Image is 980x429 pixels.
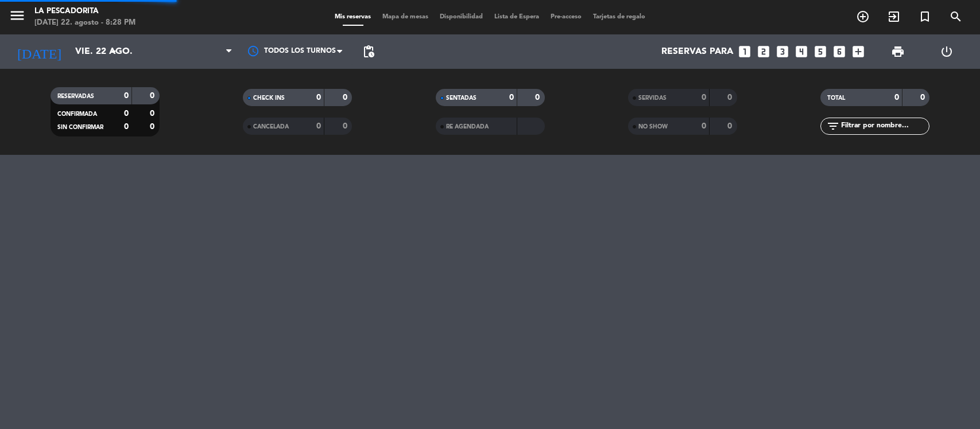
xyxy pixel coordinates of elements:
[124,110,129,118] strong: 0
[124,123,129,131] strong: 0
[891,45,905,58] span: print
[150,92,157,100] strong: 0
[638,95,667,101] span: SERVIDAS
[949,10,963,24] i: search
[316,93,321,102] strong: 0
[34,17,135,29] div: [DATE] 22. agosto - 8:28 PM
[923,34,971,69] div: LOG OUT
[737,44,752,59] i: looks_one
[253,124,289,130] span: CANCELADA
[150,123,157,131] strong: 0
[727,93,734,102] strong: 0
[343,93,350,102] strong: 0
[9,7,26,24] i: menu
[775,44,790,59] i: looks_3
[587,14,651,20] span: Tarjetas de regalo
[9,39,69,64] i: [DATE]
[813,44,828,59] i: looks_5
[727,122,734,130] strong: 0
[661,46,733,57] span: Reservas para
[794,44,809,59] i: looks_4
[57,93,94,99] span: RESERVADAS
[894,93,899,102] strong: 0
[827,95,845,101] span: TOTAL
[377,14,434,20] span: Mapa de mesas
[57,111,97,117] span: CONFIRMADA
[150,110,157,118] strong: 0
[509,93,514,102] strong: 0
[832,44,847,59] i: looks_6
[856,10,870,24] i: add_circle_outline
[840,120,929,132] input: Filtrar por nombre...
[362,45,375,58] span: pending_actions
[329,14,377,20] span: Mis reservas
[702,93,706,102] strong: 0
[826,119,840,133] i: filter_list
[918,10,932,24] i: turned_in_not
[316,122,321,130] strong: 0
[57,124,103,130] span: SIN CONFIRMAR
[124,92,129,100] strong: 0
[434,14,489,20] span: Disponibilidad
[702,122,706,130] strong: 0
[9,7,26,28] button: menu
[638,124,668,130] span: NO SHOW
[446,95,477,101] span: SENTADAS
[920,93,927,102] strong: 0
[107,45,121,58] i: arrow_drop_down
[489,14,545,20] span: Lista de Espera
[535,93,542,102] strong: 0
[851,44,866,59] i: add_box
[34,6,135,17] div: La Pescadorita
[545,14,587,20] span: Pre-acceso
[253,95,285,101] span: CHECK INS
[940,45,954,58] i: power_settings_new
[446,124,489,130] span: RE AGENDADA
[887,10,901,24] i: exit_to_app
[343,122,350,130] strong: 0
[756,44,771,59] i: looks_two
